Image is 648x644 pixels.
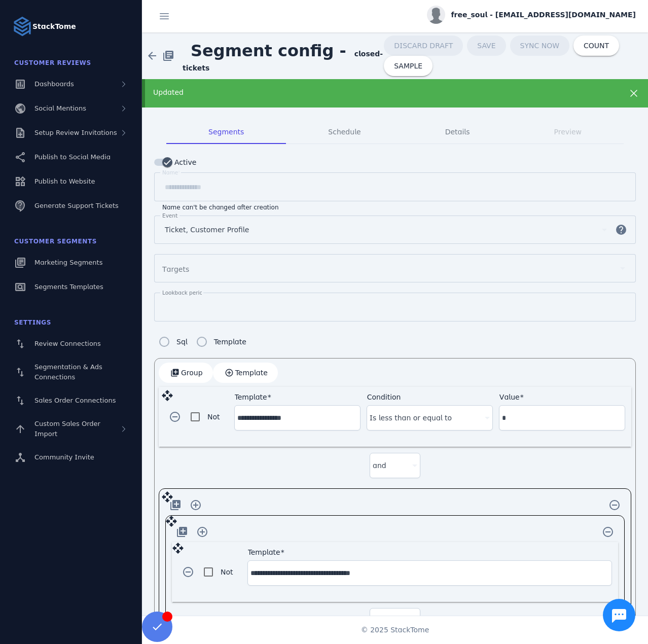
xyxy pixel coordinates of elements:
[172,156,196,168] label: Active
[584,42,609,49] span: COUNT
[248,548,280,556] mat-label: Template
[34,420,100,438] span: Custom Sales Order Import
[153,87,591,98] div: Updated
[34,153,111,161] span: Publish to Social Media
[162,265,189,273] mat-label: Targets
[6,252,136,274] a: Marketing Segments
[12,16,32,37] img: Logo image
[34,129,117,136] span: Setup Review Invitations
[154,254,636,293] mat-form-field: Segment targets
[205,411,220,423] label: Not
[32,21,76,32] strong: StackTome
[219,566,233,578] label: Not
[34,283,103,291] span: Segments Templates
[34,363,102,381] span: Segmentation & Ads Connections
[174,336,188,348] label: Sql
[34,80,74,88] span: Dashboards
[6,146,136,168] a: Publish to Social Media
[212,336,246,348] label: Template
[361,625,429,635] span: © 2025 StackTome
[609,224,633,236] mat-icon: help
[14,319,51,326] span: Settings
[6,446,136,469] a: Community Invite
[34,104,86,112] span: Social Mentions
[162,212,181,219] mat-label: Events
[367,393,401,401] mat-label: Condition
[427,6,445,24] img: profile.jpg
[6,357,136,387] a: Segmentation & Ads Connections
[235,369,268,376] span: Template
[451,10,636,20] span: free_soul - [EMAIL_ADDRESS][DOMAIN_NAME]
[237,412,357,424] input: Template
[235,393,267,401] mat-label: Template
[14,59,91,66] span: Customer Reviews
[373,615,386,627] span: and
[34,259,102,266] span: Marketing Segments
[499,393,520,401] mat-label: Value
[394,62,422,69] span: SAMPLE
[154,172,636,211] mat-form-field: Segment name
[213,363,278,383] button: Template
[6,389,136,412] a: Sales Order Connections
[14,238,97,245] span: Customer Segments
[162,50,174,62] mat-icon: library_books
[183,33,354,68] span: Segment config -
[34,453,94,461] span: Community Invite
[6,195,136,217] a: Generate Support Tickets
[373,459,386,472] span: and
[573,35,619,56] button: COUNT
[34,177,95,185] span: Publish to Website
[34,202,119,209] span: Generate Support Tickets
[250,567,609,579] input: Template
[34,397,116,404] span: Sales Order Connections
[183,50,383,72] strong: closed-tickets
[162,201,279,211] mat-hint: Name can't be changed after creation
[181,369,203,376] span: Group
[6,333,136,355] a: Review Connections
[162,290,206,296] mat-label: Lookback period
[328,128,361,135] span: Schedule
[165,224,249,236] span: Ticket, Customer Profile
[208,128,244,135] span: Segments
[154,332,246,352] mat-radio-group: Segment config type
[445,128,470,135] span: Details
[370,412,452,424] span: Is less than or equal to
[159,363,213,383] button: Group
[6,276,136,298] a: Segments Templates
[34,340,101,347] span: Review Connections
[154,216,636,254] mat-form-field: Segment events
[427,6,636,24] button: free_soul - [EMAIL_ADDRESS][DOMAIN_NAME]
[162,169,178,175] mat-label: Name
[384,56,433,76] button: SAMPLE
[6,170,136,193] a: Publish to Website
